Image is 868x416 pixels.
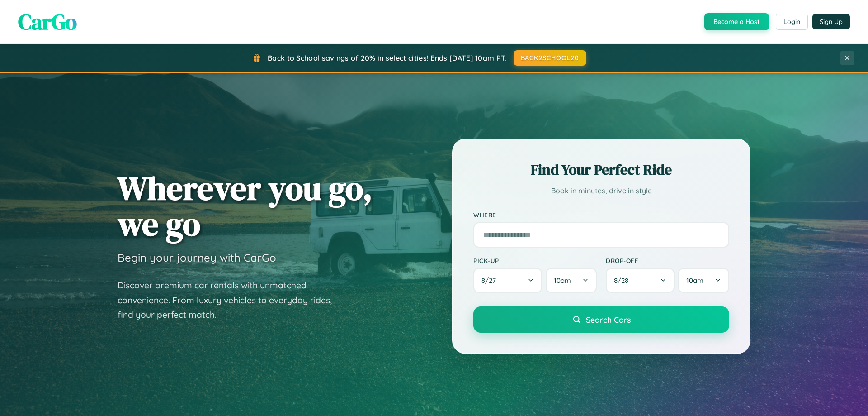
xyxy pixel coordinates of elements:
span: Search Cars [586,315,631,325]
button: Sign Up [812,14,850,29]
h2: Find Your Perfect Ride [473,160,729,180]
h1: Wherever you go, we go [118,170,373,242]
label: Pick-up [473,257,597,264]
label: Where [473,211,729,219]
span: 10am [686,276,703,285]
span: Back to School savings of 20% in select cities! Ends [DATE] 10am PT. [268,53,506,62]
p: Discover premium car rentals with unmatched convenience. From luxury vehicles to everyday rides, ... [118,278,344,322]
button: Search Cars [473,306,729,333]
span: 8 / 27 [481,276,500,285]
span: 8 / 28 [614,276,633,285]
span: 10am [554,276,571,285]
span: CarGo [18,7,77,37]
label: Drop-off [606,257,729,264]
p: Book in minutes, drive in style [473,184,729,197]
button: 10am [546,268,597,293]
button: Become a Host [704,13,769,30]
button: BACK2SCHOOL20 [514,50,586,66]
button: Login [776,14,808,30]
h3: Begin your journey with CarGo [118,251,276,264]
button: 8/27 [473,268,542,293]
button: 8/28 [606,268,675,293]
button: 10am [678,268,729,293]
